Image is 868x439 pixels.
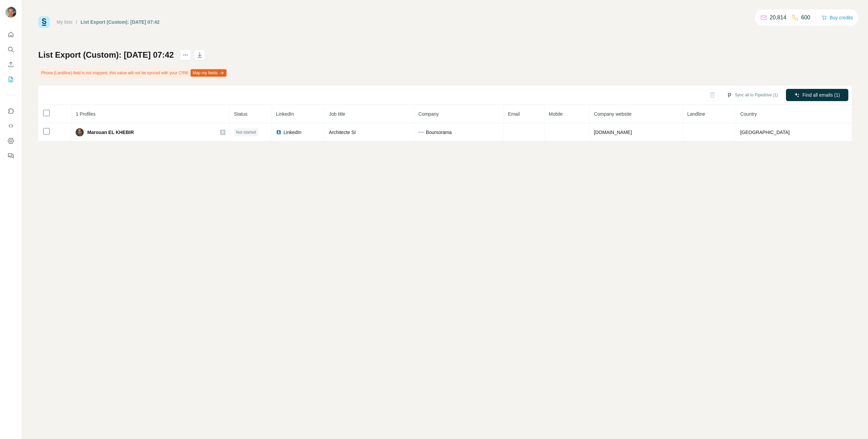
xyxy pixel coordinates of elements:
[5,135,16,147] button: Dashboard
[236,129,256,135] span: Not started
[418,111,439,117] span: Company
[740,130,790,135] span: [GEOGRAPHIC_DATA]
[803,92,840,98] span: Find all emails (1)
[594,111,632,117] span: Company website
[426,129,452,136] span: Boursorama
[329,111,345,117] span: Job title
[234,111,248,117] span: Status
[81,19,160,25] div: List Export (Custom): [DATE] 07:42
[5,7,16,18] img: Avatar
[594,130,632,135] span: [DOMAIN_NAME]
[76,19,77,25] li: /
[5,73,16,85] button: My lists
[87,129,134,136] span: Marouan EL KHEBIR
[76,111,95,117] span: 1 Profiles
[5,105,16,117] button: Use Surfe on LinkedIn
[57,19,73,25] a: My lists
[276,130,281,135] img: LinkedIn logo
[687,111,705,117] span: Landline
[38,50,174,60] h1: List Export (Custom): [DATE] 07:42
[5,58,16,71] button: Enrich CSV
[822,13,853,22] button: Buy credits
[38,16,50,28] img: Surfe Logo
[740,111,757,117] span: Country
[191,69,226,77] button: Map my fields
[38,67,228,79] div: Phone (Landline) field is not mapped, this value will not be synced with your CRM
[76,128,84,136] img: Avatar
[5,150,16,162] button: Feedback
[5,28,16,41] button: Quick start
[276,111,294,117] span: LinkedIn
[786,89,848,101] button: Find all emails (1)
[722,90,783,100] button: Sync all to Pipedrive (1)
[283,129,301,136] span: LinkedIn
[5,43,16,56] button: Search
[801,14,810,22] p: 600
[180,50,191,60] button: actions
[418,132,424,132] img: company-logo
[508,111,520,117] span: Email
[5,120,16,132] button: Use Surfe API
[549,111,563,117] span: Mobile
[770,14,786,22] p: 20,814
[329,130,356,135] span: Architecte SI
